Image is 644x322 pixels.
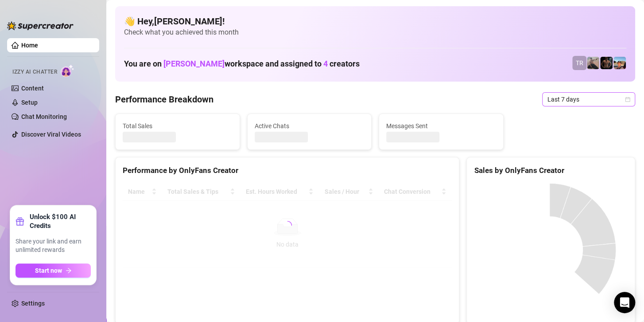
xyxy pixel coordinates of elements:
span: gift [16,217,24,226]
a: Setup [21,99,38,106]
button: Start nowarrow-right [16,263,91,278]
span: Messages Sent [386,121,496,131]
a: Chat Monitoring [21,113,67,120]
div: Sales by OnlyFans Creator [474,165,628,177]
span: calendar [625,97,630,102]
span: 4 [323,59,328,68]
h4: 👋 Hey, [PERSON_NAME] ! [124,15,626,27]
img: LC [587,57,599,69]
img: Trent [600,57,613,69]
a: Content [21,85,44,92]
strong: Unlock $100 AI Credits [30,212,91,230]
h4: Performance Breakdown [115,93,213,106]
span: [PERSON_NAME] [163,59,225,68]
span: Last 7 days [547,93,630,106]
span: TR [576,58,583,68]
a: Home [21,42,38,49]
a: Discover Viral Videos [21,131,81,138]
img: AI Chatter [61,64,74,77]
span: Total Sales [123,121,233,131]
span: Share your link and earn unlimited rewards [16,237,91,255]
span: Izzy AI Chatter [12,68,57,76]
span: Active Chats [255,121,365,131]
span: Check what you achieved this month [124,27,626,37]
h1: You are on workspace and assigned to creators [124,59,360,69]
div: Open Intercom Messenger [614,292,635,313]
span: loading [282,220,293,231]
img: Zach [613,57,626,69]
span: arrow-right [66,267,72,274]
span: Start now [35,267,62,274]
div: Performance by OnlyFans Creator [123,165,452,177]
a: Settings [21,300,45,307]
img: logo-BBDzfeDw.svg [7,21,74,30]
